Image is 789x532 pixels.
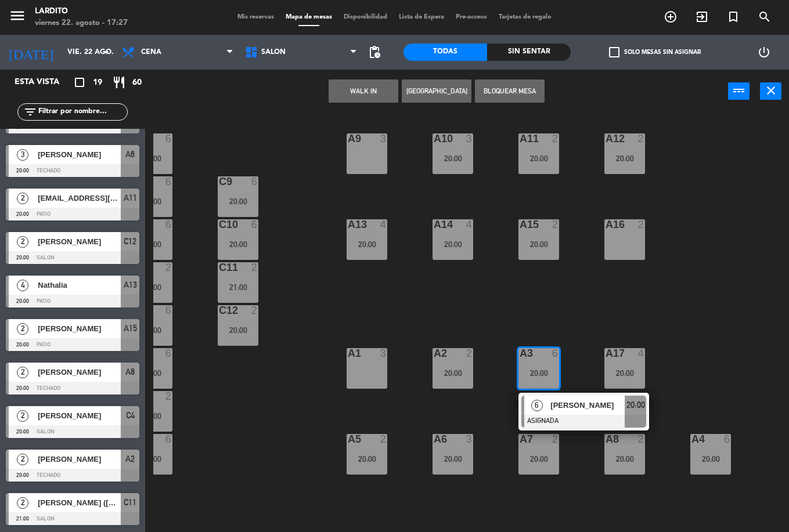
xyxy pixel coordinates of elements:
[125,147,135,161] span: A6
[165,219,172,230] div: 6
[466,348,473,359] div: 2
[728,82,750,100] button: power_input
[73,75,87,89] i: crop_square
[165,434,172,444] div: 6
[433,455,473,463] div: 20:00
[219,219,219,230] div: C10
[609,47,701,57] label: Solo mesas sin asignar
[218,326,258,334] div: 20:00
[338,14,393,20] span: Disponibilidad
[35,6,128,17] div: Lardito
[402,79,471,103] button: [GEOGRAPHIC_DATA]
[434,348,434,359] div: A2
[531,400,543,411] span: 6
[232,14,280,20] span: Mis reservas
[450,14,493,20] span: Pre-acceso
[124,495,136,509] span: C11
[124,234,136,248] span: C12
[17,410,28,422] span: 2
[638,133,645,144] div: 2
[380,348,387,359] div: 3
[219,176,219,187] div: C9
[38,366,121,378] span: [PERSON_NAME]
[434,219,434,230] div: A14
[112,75,126,89] i: restaurant
[38,497,121,509] span: [PERSON_NAME] ([PERSON_NAME])
[606,133,606,144] div: A12
[348,434,348,444] div: A5
[165,348,172,359] div: 6
[165,262,172,273] div: 2
[758,10,772,24] i: search
[99,45,113,59] i: arrow_drop_down
[552,133,559,144] div: 2
[604,154,645,162] div: 20:00
[433,369,473,377] div: 20:00
[93,76,102,89] span: 19
[434,133,434,144] div: A10
[606,348,606,359] div: A17
[38,453,121,465] span: [PERSON_NAME]
[434,434,434,444] div: A6
[466,219,473,230] div: 4
[433,154,473,162] div: 20:00
[347,240,387,248] div: 20:00
[695,10,709,24] i: exit_to_app
[348,348,348,359] div: A1
[550,399,625,411] span: [PERSON_NAME]
[347,455,387,463] div: 20:00
[518,154,559,162] div: 20:00
[17,454,28,465] span: 2
[726,10,740,24] i: turned_in_not
[17,149,28,161] span: 3
[124,321,137,335] span: A15
[760,82,781,100] button: close
[165,176,172,187] div: 6
[17,367,28,378] span: 2
[251,219,258,230] div: 6
[23,105,37,119] i: filter_list
[609,47,619,57] span: check_box_outline_blank
[38,149,121,161] span: [PERSON_NAME]
[664,10,678,24] i: add_circle_outline
[9,7,26,28] button: menu
[638,219,645,230] div: 2
[764,84,778,97] i: close
[125,365,135,379] span: A8
[348,133,348,144] div: A9
[124,191,137,205] span: A11
[552,348,559,359] div: 6
[329,79,398,103] button: WALK IN
[38,236,121,248] span: [PERSON_NAME]
[757,45,771,59] i: power_settings_new
[626,398,645,412] span: 20:00
[403,44,487,61] div: Todas
[604,369,645,377] div: 20:00
[6,75,84,89] div: Esta vista
[724,434,731,444] div: 6
[38,410,121,422] span: [PERSON_NAME]
[124,278,137,292] span: A13
[280,14,338,20] span: Mapa de mesas
[552,219,559,230] div: 2
[690,455,731,463] div: 20:00
[17,236,28,248] span: 2
[606,434,606,444] div: A8
[466,133,473,144] div: 3
[126,408,135,422] span: C4
[348,219,348,230] div: A13
[518,240,559,248] div: 20:00
[638,348,645,359] div: 4
[17,497,28,509] span: 2
[17,280,28,291] span: 4
[380,219,387,230] div: 4
[37,106,127,118] input: Filtrar por nombre...
[35,17,128,29] div: viernes 22. agosto - 17:27
[606,219,606,230] div: A16
[125,452,135,466] span: A2
[604,455,645,463] div: 20:00
[38,279,121,291] span: Nathalia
